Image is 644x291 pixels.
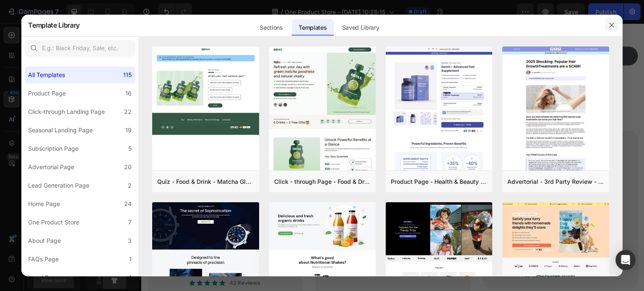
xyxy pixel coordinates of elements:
[349,28,420,37] div: Aggiungi al carrello
[28,107,105,117] div: Click-through Landing Page
[14,230,154,248] p: Sed ut perspiciatis unde omnis iste natus error sit voluptatem enim ipsam
[423,247,454,255] p: 54 Reviews
[128,236,132,246] div: 3
[28,236,61,246] div: About Page
[128,180,132,191] div: 2
[292,19,333,36] div: Templates
[13,211,155,228] h2: Calendario Strategico
[124,107,132,117] div: 22
[348,211,490,228] h2: Check Legale
[28,144,78,154] div: Subscription Page
[28,14,80,36] h2: Template Library
[182,201,322,208] p: GUIDA PDF
[28,273,59,283] div: Legal Page
[28,70,65,80] div: All Templates
[182,246,322,255] p: At vero eos et
[28,217,79,227] div: One Product Store
[124,162,132,172] div: 20
[391,177,487,187] div: Product Page - Health & Beauty - Hair Supplement
[272,23,497,42] button: Aggiungi al carrello
[129,254,132,264] div: 1
[181,114,322,193] a: Liberati dalle OTA
[181,211,322,244] h2: Script, Template, Follow Up
[152,46,259,135] img: quiz-1.png
[128,273,132,283] div: 4
[28,254,59,264] div: FAQs Page
[125,88,132,98] div: 16
[128,217,132,227] div: 7
[348,114,490,193] a: Liberati dalle OTA
[25,40,135,57] input: E.g.: Black Friday, Sale, etc.
[157,177,254,187] div: Quiz - Food & Drink - Matcha Glow Shot
[13,114,155,193] a: Liberati dalle OTA
[274,177,371,187] div: Click - through Page - Food & Drink - Matcha Glow Shot
[125,125,132,135] div: 19
[253,19,289,36] div: Sections
[507,177,604,187] div: Advertorial - 3rd Party Review - The Before Image - Hair Supplement
[28,88,66,98] div: Product Page
[28,199,60,209] div: Home Page
[88,256,119,263] p: 42 Reviews
[335,19,386,36] div: Saved Library
[244,245,306,255] strong: accusamus iusto
[28,162,74,172] div: Advertorial Page
[28,180,89,191] div: Lead Generation Page
[128,144,132,154] div: 5
[615,250,636,270] div: Open Intercom Messenger
[123,70,132,80] div: 115
[349,201,489,208] p: VERSIONE PDF
[124,199,132,209] div: 24
[14,201,154,208] p: EDITABILE SU NOTION
[28,125,93,135] div: Seasonal Landing Page
[349,230,489,239] p: Tutto ciò che devi sapere per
